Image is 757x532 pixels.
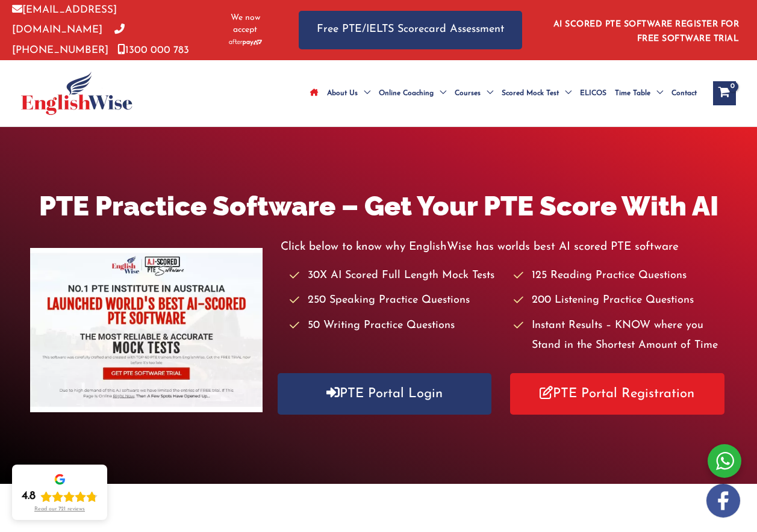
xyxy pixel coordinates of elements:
a: PTE Portal Registration [510,373,724,415]
a: Time TableMenu Toggle [611,72,667,114]
a: PTE Portal Login [278,373,492,415]
li: 30X AI Scored Full Length Mock Tests [290,266,502,286]
span: ELICOS [580,72,606,114]
a: Contact [667,72,701,114]
a: Online CoachingMenu Toggle [375,72,450,114]
span: Menu Toggle [650,72,663,114]
li: Instant Results – KNOW where you Stand in the Shortest Amount of Time [514,316,726,356]
span: Menu Toggle [434,72,446,114]
img: Afterpay-Logo [229,39,262,46]
a: 1300 000 783 [117,45,189,55]
a: Scored Mock TestMenu Toggle [497,72,576,114]
li: 125 Reading Practice Questions [514,266,726,286]
li: 50 Writing Practice Questions [290,316,502,336]
a: CoursesMenu Toggle [450,72,497,114]
span: Menu Toggle [358,72,370,114]
span: Time Table [615,72,650,114]
a: About UsMenu Toggle [323,72,375,114]
span: Contact [671,72,697,114]
li: 200 Listening Practice Questions [514,291,726,311]
div: Rating: 4.8 out of 5 [22,489,98,504]
img: white-facebook.png [706,484,740,518]
span: About Us [327,72,358,114]
p: Click below to know why EnglishWise has worlds best AI scored PTE software [281,237,727,257]
span: Online Coaching [379,72,434,114]
li: 250 Speaking Practice Questions [290,291,502,311]
span: Courses [455,72,481,114]
span: We now accept [222,12,269,36]
a: [PHONE_NUMBER] [12,25,125,55]
a: Free PTE/IELTS Scorecard Assessment [299,11,522,49]
h1: PTE Practice Software – Get Your PTE Score With AI [30,187,726,225]
img: cropped-ew-logo [21,72,132,115]
a: ELICOS [576,72,611,114]
aside: Header Widget 1 [546,10,745,49]
a: View Shopping Cart, empty [713,81,736,105]
a: [EMAIL_ADDRESS][DOMAIN_NAME] [12,5,117,35]
span: Menu Toggle [559,72,572,114]
img: pte-institute-main [30,248,262,412]
div: 4.8 [22,489,36,504]
div: Read our 721 reviews [34,506,85,513]
nav: Site Navigation: Main Menu [306,72,701,114]
span: Menu Toggle [481,72,493,114]
span: Scored Mock Test [502,72,559,114]
a: AI SCORED PTE SOFTWARE REGISTER FOR FREE SOFTWARE TRIAL [553,20,740,43]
